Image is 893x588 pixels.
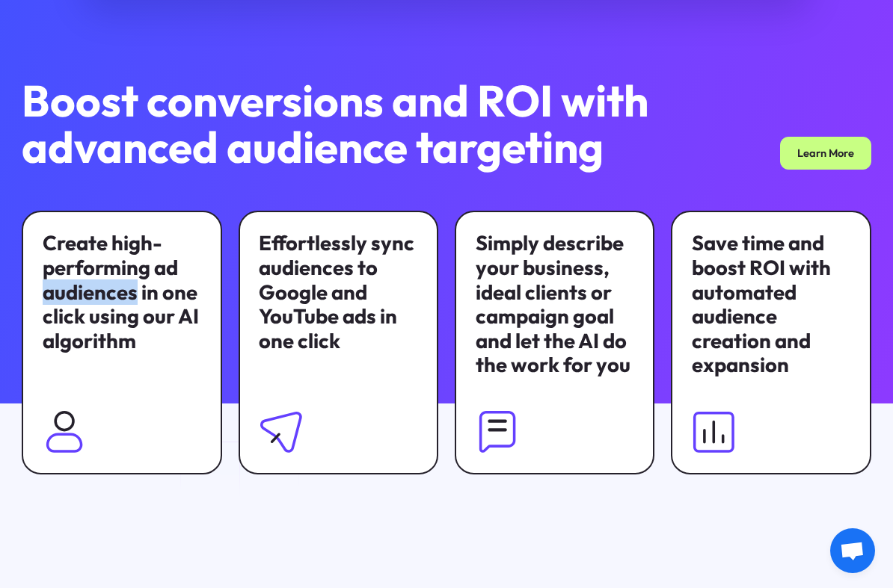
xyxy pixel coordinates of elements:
div: Effortlessly sync audiences to Google and YouTube ads in one click [259,231,417,353]
div: Create high-performing ad audiences in one click using our AI algorithm [43,231,201,353]
a: Open chat [830,528,875,573]
a: Learn More [780,137,871,170]
div: Save time and boost ROI with automated audience creation and expansion [692,231,850,377]
h2: Boost conversions and ROI with advanced audience targeting [22,77,678,170]
div: Simply describe your business, ideal clients or campaign goal and let the AI do the work for you [476,231,634,377]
